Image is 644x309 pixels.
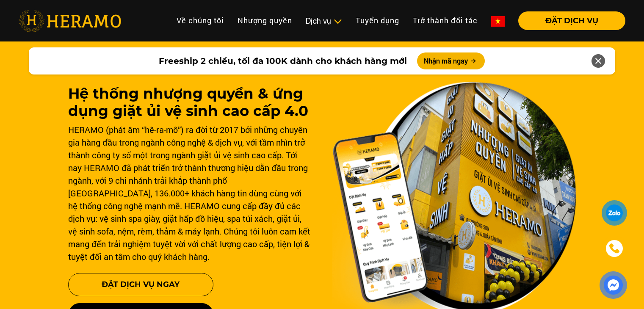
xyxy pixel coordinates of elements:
button: Nhận mã ngay [417,52,485,69]
div: Dịch vụ [306,15,342,27]
img: heramo-logo.png [19,10,121,32]
a: Nhượng quyền [231,11,299,30]
a: phone-icon [602,236,627,261]
a: Về chúng tôi [170,11,231,30]
a: Tuyển dụng [349,11,406,30]
a: Trở thành đối tác [406,11,484,30]
img: phone-icon [609,243,619,254]
h1: Hệ thống nhượng quyền & ứng dụng giặt ủi vệ sinh cao cấp 4.0 [68,85,312,120]
div: HERAMO (phát âm “hê-ra-mô”) ra đời từ 2017 bởi những chuyên gia hàng đầu trong ngành công nghệ & ... [68,123,312,263]
a: ĐẶT DỊCH VỤ [511,17,625,25]
img: vn-flag.png [491,16,505,27]
span: Freeship 2 chiều, tối đa 100K dành cho khách hàng mới [159,55,407,67]
button: ĐẶT DỊCH VỤ [518,11,625,30]
img: subToggleIcon [333,17,342,26]
button: Đặt Dịch Vụ Ngay [68,273,213,296]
